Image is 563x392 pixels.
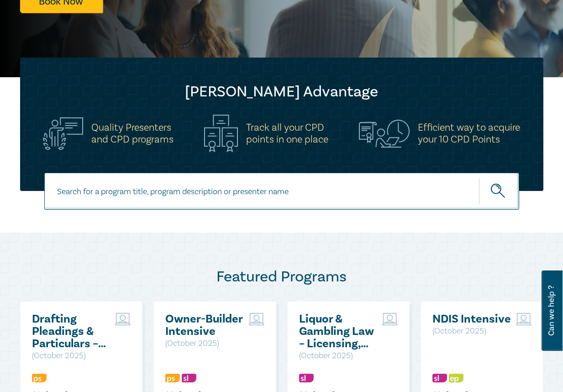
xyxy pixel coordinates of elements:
[547,276,556,345] span: Can we help ?
[249,313,264,325] img: Live Stream
[182,374,196,382] img: Substantive Law
[43,117,83,150] img: Quality Presenters<br>and CPD programs
[246,122,328,145] h5: Track all your CPD points in one place
[115,313,131,325] img: Live Stream
[299,350,378,362] p: ( October 2025 )
[44,173,519,210] input: Search for a program title, program description or presenter name
[91,122,174,145] h5: Quality Presenters and CPD programs
[359,120,410,147] img: Efficient way to acquire<br>your 10 CPD Points
[432,325,511,337] p: ( October 2025 )
[432,374,447,382] img: Substantive Law
[32,374,47,382] img: Professional Skills
[418,122,520,145] h5: Efficient way to acquire your 10 CPD Points
[204,115,238,152] img: Track all your CPD<br>points in one place
[32,350,111,362] p: ( October 2025 )
[432,313,511,325] a: NDIS Intensive
[165,338,244,350] p: ( October 2025 )
[449,374,463,382] img: Ethics & Professional Responsibility
[165,374,180,382] img: Professional Skills
[20,268,543,286] h2: Featured Programs
[382,313,398,325] img: Live Stream
[38,83,525,101] h2: [PERSON_NAME] Advantage
[299,313,378,350] a: Liquor & Gambling Law – Licensing, Compliance & Regulations
[299,374,314,382] img: Substantive Law
[516,313,531,325] img: Live Stream
[32,313,111,350] a: Drafting Pleadings & Particulars – Tips & Traps
[165,313,244,338] a: Owner-Builder Intensive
